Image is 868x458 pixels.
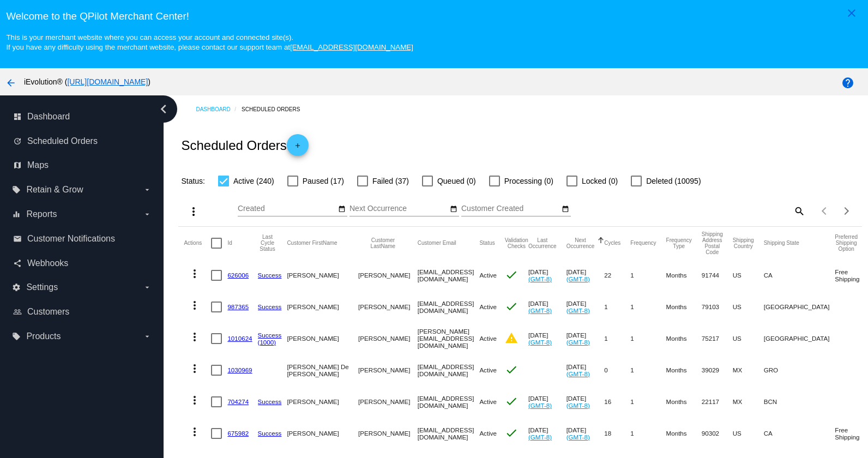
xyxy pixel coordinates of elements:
[26,282,58,292] span: Settings
[666,323,702,354] mat-cell: Months
[287,323,358,354] mat-cell: [PERSON_NAME]
[528,418,566,449] mat-cell: [DATE]
[764,291,835,323] mat-cell: [GEOGRAPHIC_DATA]
[566,386,605,418] mat-cell: [DATE]
[349,204,448,213] input: Next Occurrence
[845,7,858,20] mat-icon: close
[835,234,858,252] button: Change sorting for PreferredShippingOption
[733,260,764,291] mat-cell: US
[528,433,552,441] a: (GMT-8)
[504,174,553,188] span: Processing (0)
[702,291,733,323] mat-cell: 79103
[566,291,605,323] mat-cell: [DATE]
[562,205,569,214] mat-icon: date_range
[358,291,418,323] mat-cell: [PERSON_NAME]
[358,260,418,291] mat-cell: [PERSON_NAME]
[13,156,152,174] a: map Maps
[630,418,666,449] mat-cell: 1
[418,240,456,246] button: Change sorting for CustomerEmail
[358,237,408,249] button: Change sorting for CustomerLastName
[26,332,61,341] span: Products
[26,185,83,195] span: Retain & Grow
[13,230,152,248] a: email Customer Notifications
[733,291,764,323] mat-cell: US
[505,268,518,281] mat-icon: check
[604,418,630,449] mat-cell: 18
[188,362,201,375] mat-icon: more_vert
[258,234,278,252] button: Change sorting for LastProcessingCycleId
[566,237,595,249] button: Change sorting for NextOccurrenceUtc
[13,132,152,150] a: update Scheduled Orders
[12,283,21,292] i: settings
[184,227,211,260] mat-header-cell: Actions
[227,398,249,405] a: 704274
[418,354,480,386] mat-cell: [EMAIL_ADDRESS][DOMAIN_NAME]
[155,100,172,118] i: chevron_left
[604,260,630,291] mat-cell: 22
[143,210,152,219] i: arrow_drop_down
[13,308,22,316] i: people_outline
[528,402,552,409] a: (GMT-8)
[479,335,497,342] span: Active
[6,33,413,51] small: This is your merchant website where you can access your account and connected site(s). If you hav...
[835,260,867,291] mat-cell: Free Shipping
[666,260,702,291] mat-cell: Months
[505,426,518,439] mat-icon: check
[13,303,152,321] a: people_outline Customers
[338,205,346,214] mat-icon: date_range
[505,332,518,345] mat-icon: warning
[13,255,152,272] a: share Webhooks
[372,174,409,188] span: Failed (37)
[188,330,201,343] mat-icon: more_vert
[303,174,344,188] span: Paused (17)
[287,418,358,449] mat-cell: [PERSON_NAME]
[792,202,805,219] mat-icon: search
[764,386,835,418] mat-cell: BCN
[188,425,201,438] mat-icon: more_vert
[764,354,835,386] mat-cell: GRO
[666,386,702,418] mat-cell: Months
[242,101,310,118] a: Scheduled Orders
[566,260,605,291] mat-cell: [DATE]
[814,200,836,222] button: Previous page
[181,177,205,185] span: Status:
[666,418,702,449] mat-cell: Months
[27,112,70,122] span: Dashboard
[188,394,201,407] mat-icon: more_vert
[702,354,733,386] mat-cell: 39029
[418,291,480,323] mat-cell: [EMAIL_ADDRESS][DOMAIN_NAME]
[227,430,249,437] a: 675982
[287,291,358,323] mat-cell: [PERSON_NAME]
[630,323,666,354] mat-cell: 1
[604,291,630,323] mat-cell: 1
[258,430,282,437] a: Success
[479,430,497,437] span: Active
[733,418,764,449] mat-cell: US
[505,363,518,376] mat-icon: check
[528,307,552,314] a: (GMT-8)
[702,386,733,418] mat-cell: 22117
[358,418,418,449] mat-cell: [PERSON_NAME]
[287,240,337,246] button: Change sorting for CustomerFirstName
[6,10,861,22] h3: Welcome to the QPilot Merchant Center!
[227,303,249,310] a: 987365
[13,234,22,243] i: email
[188,267,201,280] mat-icon: more_vert
[528,386,566,418] mat-cell: [DATE]
[528,291,566,323] mat-cell: [DATE]
[479,398,497,405] span: Active
[461,204,559,213] input: Customer Created
[764,260,835,291] mat-cell: CA
[13,259,22,268] i: share
[604,323,630,354] mat-cell: 1
[258,332,282,339] a: Success
[27,258,68,268] span: Webhooks
[733,386,764,418] mat-cell: MX
[27,136,98,146] span: Scheduled Orders
[196,101,242,118] a: Dashboard
[835,418,867,449] mat-cell: Free Shipping
[233,174,274,188] span: Active (240)
[666,354,702,386] mat-cell: Months
[566,354,605,386] mat-cell: [DATE]
[702,418,733,449] mat-cell: 90302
